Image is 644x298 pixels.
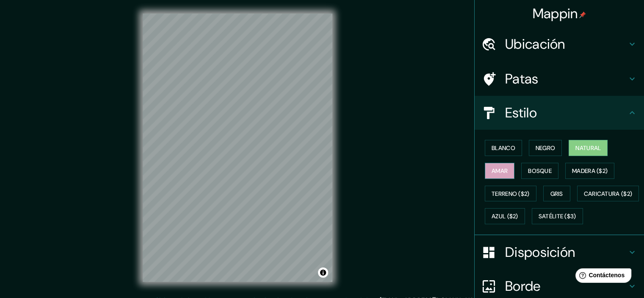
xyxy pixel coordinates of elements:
[475,235,644,269] div: Disposición
[584,190,633,198] font: Caricatura ($2)
[492,190,530,198] font: Terreno ($2)
[505,70,539,88] font: Patas
[579,11,586,18] img: pin-icon.png
[475,96,644,130] div: Estilo
[569,140,608,156] button: Natural
[485,163,514,179] button: Amar
[565,163,614,179] button: Madera ($2)
[532,208,583,224] button: Satélite ($3)
[539,213,576,220] font: Satélite ($3)
[485,186,536,202] button: Terreno ($2)
[485,140,522,156] button: Blanco
[572,167,608,175] font: Madera ($2)
[505,277,541,295] font: Borde
[529,140,562,156] button: Negro
[318,267,328,278] button: Activar o desactivar atribución
[521,163,558,179] button: Bosque
[543,186,570,202] button: Gris
[533,5,578,22] font: Mappin
[505,35,565,53] font: Ubicación
[475,27,644,61] div: Ubicación
[550,190,563,198] font: Gris
[492,167,508,175] font: Amar
[505,104,537,122] font: Estilo
[492,213,518,220] font: Azul ($2)
[492,144,515,152] font: Blanco
[575,144,601,152] font: Natural
[536,144,556,152] font: Negro
[569,265,635,289] iframe: Lanzador de widgets de ayuda
[505,243,575,261] font: Disposición
[528,167,552,175] font: Bosque
[143,14,332,282] canvas: Mapa
[475,62,644,96] div: Patas
[485,208,525,224] button: Azul ($2)
[577,186,639,202] button: Caricatura ($2)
